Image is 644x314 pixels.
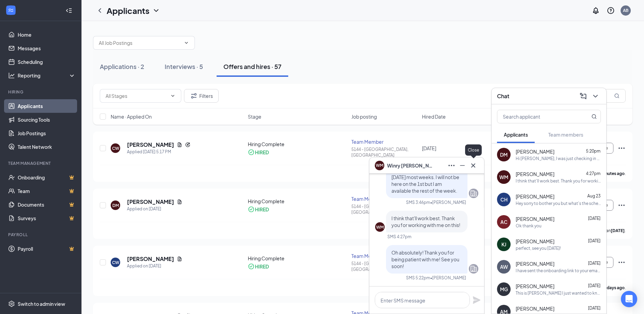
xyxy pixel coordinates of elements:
div: CW [112,260,119,265]
svg: Minimize [458,161,466,170]
div: 5144 - [GEOGRAPHIC_DATA], [GEOGRAPHIC_DATA] [351,204,418,215]
button: Cross [468,160,479,171]
svg: Plane [473,296,481,304]
span: Name · Applied On [111,113,152,120]
div: perfect, see you [DATE]! [516,245,561,251]
b: 8 days ago [604,285,625,290]
div: Hiring [8,89,74,95]
a: SurveysCrown [18,211,76,225]
span: [DATE] [588,283,601,288]
div: DM [500,151,508,158]
span: [PERSON_NAME] [516,260,554,267]
span: Winry [PERSON_NAME] [387,162,435,169]
div: WM [376,224,384,230]
div: Reporting [18,72,76,79]
span: 5:20pm [586,149,601,154]
div: 5144 - [GEOGRAPHIC_DATA], [GEOGRAPHIC_DATA] [351,146,418,158]
a: Applicants [18,99,76,113]
div: Team Member [351,252,418,259]
div: SMS 4:27pm [387,234,411,240]
div: Applied on [DATE] [127,206,182,212]
div: MG [500,286,508,293]
span: • [PERSON_NAME] [430,275,466,281]
button: Minimize [457,160,468,171]
div: Applications · 2 [100,62,144,71]
div: Payroll [8,232,74,238]
svg: WorkstreamLogo [7,7,14,14]
span: [PERSON_NAME] [516,193,554,200]
div: AB [623,7,628,13]
a: Sourcing Tools [18,113,76,126]
svg: MagnifyingGlass [591,114,597,119]
span: [PERSON_NAME] [516,305,554,312]
span: Stage [248,113,261,120]
span: Oh absolutely! Thank you for being patient with me! See you soon! [391,249,459,269]
h5: [PERSON_NAME] [127,255,174,263]
div: KJ [501,241,506,248]
span: Aug 23 [587,193,601,198]
input: All Stages [106,92,167,100]
span: Job posting [351,113,377,120]
b: 4 minutes ago [597,171,625,176]
svg: Analysis [8,72,15,79]
svg: Document [177,199,182,205]
button: Ellipses [446,160,457,171]
div: AC [500,219,508,225]
span: I think that'll work best. Thank you for working with me on this! [391,215,460,228]
span: [PERSON_NAME] [516,215,554,222]
svg: Company [470,265,478,273]
div: Hey sorry to bother you but what's the schedule for the next week [516,200,601,206]
svg: Ellipses [618,258,626,266]
div: I think that'll work best. Thank you for working with me on this! [516,178,601,184]
div: Hiring Complete [248,198,348,205]
a: Scheduling [18,55,76,69]
a: OnboardingCrown [18,171,76,184]
div: This is [PERSON_NAME] I just wanted to know when I get paid [516,290,601,296]
div: Applied [DATE] 5:17 PM [127,149,190,155]
span: [PERSON_NAME] [516,238,554,245]
div: WM [499,174,508,180]
span: [DATE] [422,145,436,151]
svg: ComposeMessage [579,92,587,100]
svg: ChevronDown [170,93,176,99]
div: Hiring Complete [248,255,348,262]
svg: Notifications [592,6,600,15]
span: [DATE] [588,238,601,243]
div: Applied on [DATE] [127,263,182,269]
div: Interviews · 5 [165,62,203,71]
h3: Chat [497,92,509,100]
div: 5144 - [GEOGRAPHIC_DATA], [GEOGRAPHIC_DATA] [351,261,418,272]
a: Messages [18,41,76,55]
svg: Settings [8,300,15,307]
span: Team members [548,132,583,138]
b: [DATE] [611,228,625,233]
svg: Document [177,142,182,147]
div: AW [500,263,508,270]
button: Filter Filters [184,89,219,103]
svg: ChevronDown [591,92,600,100]
div: Team Member [351,195,418,202]
span: [DATE] [588,261,601,266]
div: Offers and hires · 57 [223,62,281,71]
svg: ChevronDown [184,40,189,46]
div: DM [112,203,119,208]
a: TeamCrown [18,184,76,198]
a: ChevronLeft [96,6,104,15]
svg: CheckmarkCircle [248,206,255,213]
span: [DATE] [588,216,601,221]
svg: Filter [190,92,198,100]
svg: Ellipses [447,161,456,170]
input: All Job Postings [99,39,181,47]
div: SMS 5:22pm [406,275,430,281]
span: [PERSON_NAME] [516,171,554,177]
a: Home [18,28,76,41]
span: Applicants [504,132,528,138]
svg: CheckmarkCircle [248,149,255,156]
span: • [PERSON_NAME] [430,199,466,205]
div: Close [465,144,482,156]
div: Team Member [351,138,418,145]
div: Hi [PERSON_NAME], I was just checking in to see if you're still interested in the position. I wil... [516,156,601,161]
div: HIRED [255,149,269,156]
svg: Document [177,256,182,262]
